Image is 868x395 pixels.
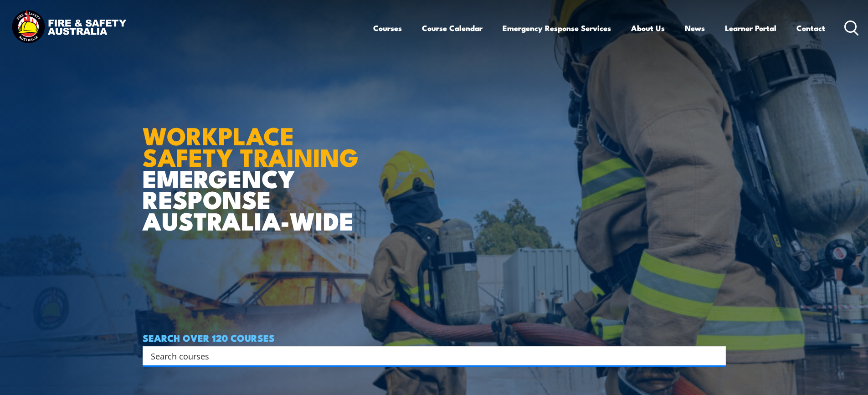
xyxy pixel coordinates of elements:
a: Learner Portal [725,16,776,40]
h1: EMERGENCY RESPONSE AUSTRALIA-WIDE [143,102,365,231]
a: Course Calendar [422,16,483,40]
h4: SEARCH OVER 120 COURSES [143,333,726,343]
a: Courses [373,16,402,40]
input: Search input [151,349,706,363]
strong: WORKPLACE SAFETY TRAINING [143,116,359,175]
button: Search magnifier button [710,349,723,362]
a: Contact [796,16,825,40]
a: News [685,16,705,40]
a: Emergency Response Services [503,16,611,40]
form: Search form [153,349,708,362]
a: About Us [631,16,665,40]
